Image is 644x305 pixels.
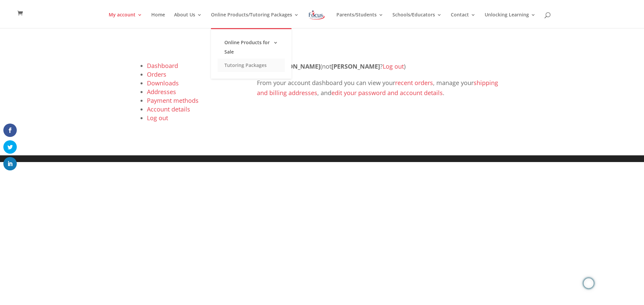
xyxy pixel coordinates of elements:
[308,9,325,21] img: Focus on Learning
[383,62,404,70] a: Log out
[218,36,285,59] a: Online Products for Sale
[109,12,142,28] a: My account
[147,96,199,104] a: Payment methods
[151,12,165,28] a: Home
[141,61,250,128] nav: Account pages
[257,78,503,98] p: From your account dashboard you can view your , manage your , and .
[147,79,179,87] a: Downloads
[485,12,536,28] a: Unlocking Learning
[451,12,476,28] a: Contact
[395,79,433,87] a: recent orders
[392,12,442,28] a: Schools/Educators
[257,61,503,78] p: Hello (not ? )
[147,62,178,70] a: Dashboard
[272,62,320,70] strong: [PERSON_NAME]
[336,12,383,28] a: Parents/Students
[147,88,176,96] a: Addresses
[147,70,166,78] a: Orders
[331,62,380,70] strong: [PERSON_NAME]
[147,114,168,122] a: Log out
[211,12,299,28] a: Online Products/Tutoring Packages
[147,105,190,113] a: Account details
[174,12,202,28] a: About Us
[218,59,285,72] a: Tutoring Packages
[331,89,443,97] a: edit your password and account details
